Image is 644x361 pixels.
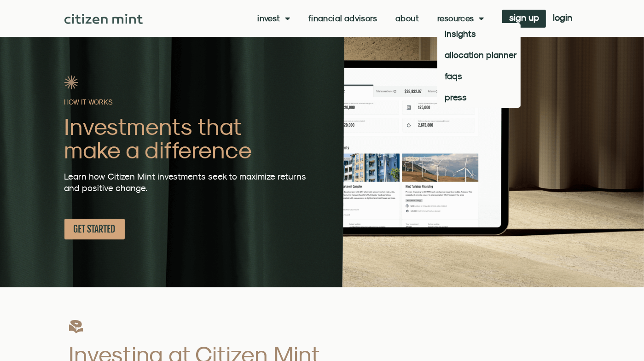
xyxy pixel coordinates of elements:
a: press [437,87,521,108]
a: GET STARTED [64,219,125,239]
img: Citizen Mint [64,14,143,24]
span: Learn how Citizen Mint investments seek to maximize returns and positive change. [64,171,307,193]
a: Resources [437,14,484,23]
nav: Menu [257,14,484,23]
a: Invest [257,14,290,23]
a: Financial Advisors [308,14,377,23]
a: faqs [437,65,521,87]
a: insights [437,23,521,44]
h2: HOW IT WORKS [64,99,314,105]
h2: Investments that make a difference [64,115,314,162]
span: sign up [509,14,539,21]
a: allocation planner [437,44,521,65]
span: GET STARTED [74,223,116,235]
ul: Resources [437,23,521,108]
a: About [395,14,419,23]
a: login [546,10,579,28]
span: login [553,14,572,21]
img: flower1_DG [69,320,83,333]
a: sign up [502,10,546,28]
